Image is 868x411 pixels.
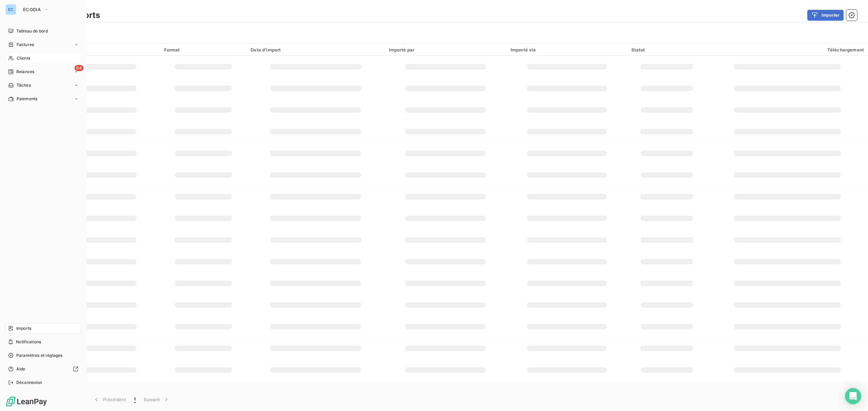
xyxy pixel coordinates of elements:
[5,4,16,15] div: EC
[16,325,31,331] span: Imports
[845,388,861,404] div: Open Intercom Messenger
[5,396,47,407] img: Logo LeanPay
[23,7,41,12] span: ECODIA
[807,10,844,21] button: Importer
[89,392,130,407] button: Précédent
[33,47,156,53] div: Import
[75,65,83,71] span: 64
[16,352,62,359] span: Paramètres et réglages
[711,47,864,52] div: Téléchargement
[164,47,243,52] div: Format
[17,96,37,102] span: Paiements
[16,69,34,75] span: Relances
[140,392,174,407] button: Suivant
[16,380,42,386] span: Déconnexion
[130,392,140,407] button: 1
[5,364,81,374] a: Aide
[631,47,703,52] div: Statut
[17,42,34,48] span: Factures
[134,396,136,403] span: 1
[16,28,48,34] span: Tableau de bord
[251,47,380,52] div: Date d’import
[16,366,25,372] span: Aide
[389,47,502,52] div: Importé par
[16,339,41,345] span: Notifications
[511,47,623,52] div: Importé via
[17,55,30,61] span: Clients
[17,82,31,88] span: Tâches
